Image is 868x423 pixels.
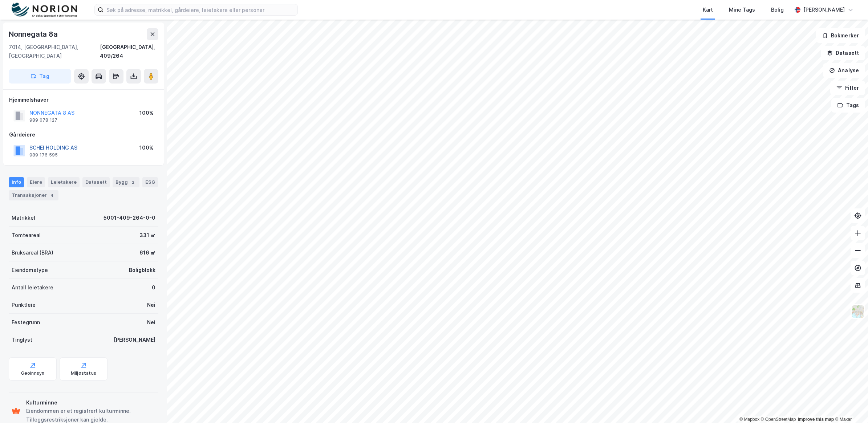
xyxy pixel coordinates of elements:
div: 0 [152,283,155,292]
div: 5001-409-264-0-0 [104,213,155,222]
div: 616 ㎡ [139,248,155,257]
div: [PERSON_NAME] [803,5,845,14]
div: Tinglyst [12,335,32,344]
div: [PERSON_NAME] [114,335,155,344]
div: Bruksareal (BRA) [12,248,53,257]
div: [GEOGRAPHIC_DATA], 409/264 [100,43,158,60]
div: 7014, [GEOGRAPHIC_DATA], [GEOGRAPHIC_DATA] [9,43,100,60]
div: Nei [147,318,155,327]
div: 2 [129,179,137,186]
div: Matrikkel [12,213,35,222]
div: Antall leietakere [12,283,53,292]
div: 989 176 595 [29,152,58,158]
div: Tomteareal [12,231,41,240]
div: Bygg [113,177,139,187]
button: Analyse [823,63,865,78]
a: OpenStreetMap [761,417,796,422]
button: Filter [830,81,865,95]
div: Transaksjoner [9,190,58,200]
div: Miljøstatus [71,370,96,376]
div: Hjemmelshaver [9,95,158,104]
div: Mine Tags [729,5,755,14]
button: Datasett [821,46,865,60]
div: Leietakere [48,177,80,187]
input: Søk på adresse, matrikkel, gårdeiere, leietakere eller personer [104,4,297,15]
div: Gårdeiere [9,130,158,139]
div: Kart [703,5,713,14]
button: Tag [9,69,71,84]
iframe: Chat Widget [832,388,868,423]
div: Festegrunn [12,318,40,327]
img: norion-logo.80e7a08dc31c2e691866.png [12,3,77,17]
div: Nonnegata 8a [9,28,59,40]
img: Z [851,305,865,318]
button: Bokmerker [816,28,865,43]
div: Boligblokk [129,266,155,274]
a: Mapbox [739,417,759,422]
div: 100% [139,109,154,117]
div: Geoinnsyn [21,370,45,376]
div: 100% [139,143,154,152]
div: Kulturminne [26,398,155,407]
div: Punktleie [12,301,36,309]
div: Eiere [27,177,45,187]
div: 4 [48,192,56,199]
div: 989 078 127 [29,117,57,123]
div: Info [9,177,24,187]
div: Datasett [82,177,110,187]
div: Eiendomstype [12,266,48,274]
div: Bolig [771,5,784,14]
div: ESG [142,177,158,187]
div: Kontrollprogram for chat [832,388,868,423]
button: Tags [831,98,865,113]
a: Improve this map [798,417,834,422]
div: 331 ㎡ [139,231,155,240]
div: Nei [147,301,155,309]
